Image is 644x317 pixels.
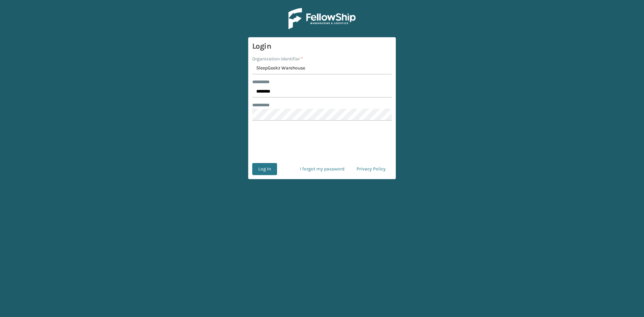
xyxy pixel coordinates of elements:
[252,163,277,175] button: Log In
[252,41,392,51] h3: Login
[271,129,373,155] iframe: reCAPTCHA
[351,163,392,175] a: Privacy Policy
[294,163,351,175] a: I forgot my password
[288,8,356,29] img: Logo
[252,55,303,62] label: Organization Identifier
